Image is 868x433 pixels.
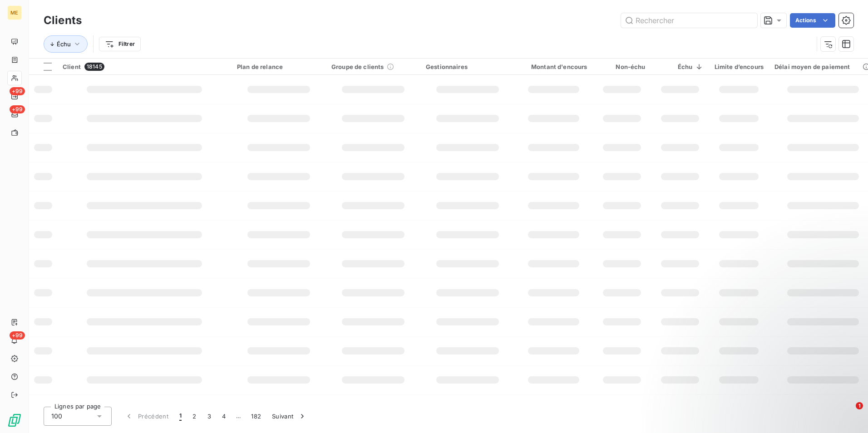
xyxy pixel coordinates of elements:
button: Échu [44,35,88,53]
button: 4 [217,407,231,426]
span: 1 [856,402,863,409]
button: 182 [246,407,266,426]
button: 1 [174,407,187,426]
span: Client [63,63,81,70]
button: Suivant [266,407,312,426]
button: Actions [790,13,835,28]
div: Montant d'encours [520,63,587,70]
span: +99 [10,105,25,113]
span: … [231,409,246,423]
button: 2 [187,407,202,426]
div: Non-échu [598,63,646,70]
span: +99 [10,331,25,340]
button: Précédent [119,407,174,426]
div: Plan de relance [237,63,321,70]
h3: Clients [44,12,82,29]
button: 3 [202,407,217,426]
iframe: Intercom live chat [837,402,859,424]
span: Groupe de clients [331,63,384,70]
span: 1 [179,412,182,421]
div: Gestionnaires [426,63,509,70]
img: Logo LeanPay [7,413,22,428]
span: Échu [57,40,71,48]
input: Rechercher [621,13,757,28]
span: 18145 [84,63,104,71]
div: ME [7,5,22,20]
div: Limite d’encours [715,63,764,70]
button: Filtrer [99,37,141,51]
span: 100 [51,412,62,421]
span: +99 [10,87,25,95]
div: Échu [656,63,704,70]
